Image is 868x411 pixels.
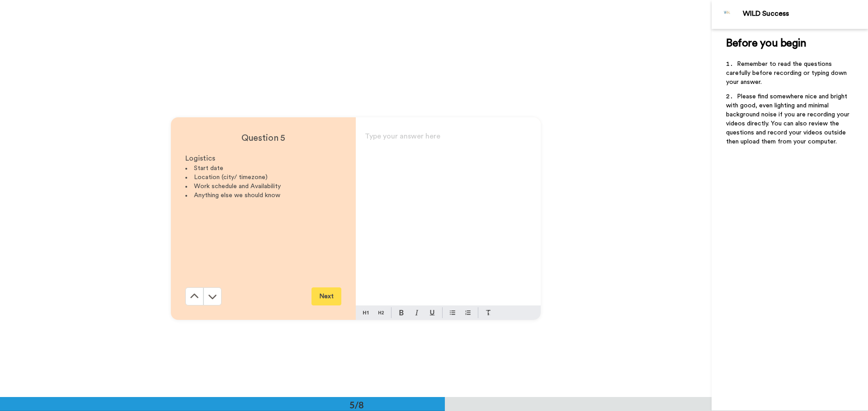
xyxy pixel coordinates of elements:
img: bulleted-block.svg [450,309,455,316]
span: Please find somewhere nice and bright with good, even lighting and minimal background noise if yo... [726,93,851,145]
div: WILD Success [743,9,868,18]
img: italic-mark.svg [415,310,419,315]
h4: Question 5 [185,132,341,144]
span: Logistics [185,155,215,162]
img: numbered-block.svg [465,309,471,316]
img: heading-two-block.svg [378,309,384,316]
img: bold-mark.svg [399,310,404,315]
span: Remember to read the questions carefully before recording or typing down your answer. [726,61,849,85]
span: Anything else we should know [194,192,280,199]
span: Work schedule and Availability [194,183,281,189]
span: Start date [194,165,223,171]
div: 5/8 [335,398,378,411]
button: Next [311,287,341,305]
img: underline-mark.svg [429,310,435,315]
img: Profile Image [717,4,738,25]
span: Before you begin [726,38,806,49]
img: clear-format.svg [486,310,491,315]
span: Location (city/ timezone) [194,174,268,180]
img: heading-one-block.svg [363,309,368,316]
